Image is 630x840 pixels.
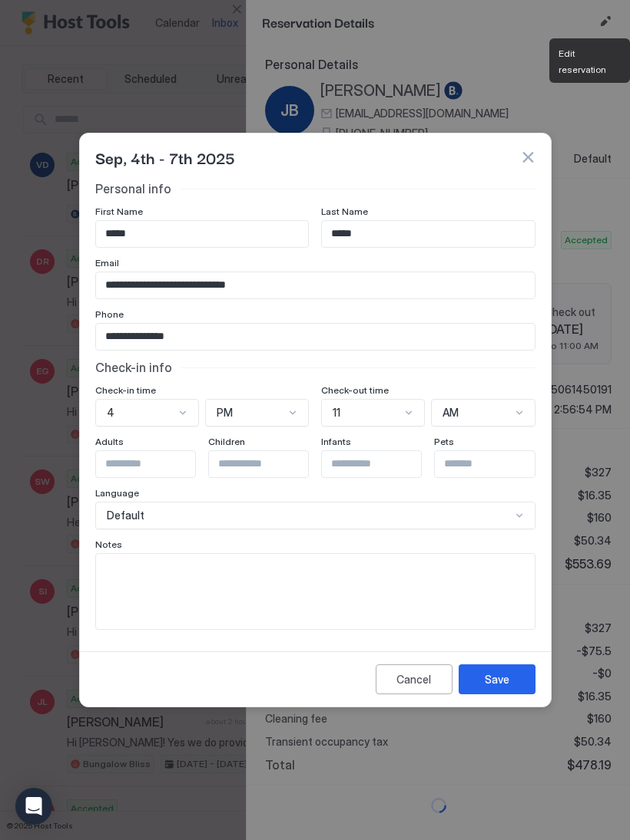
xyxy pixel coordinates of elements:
[559,48,606,75] span: Edit reservation
[107,509,144,522] span: Default
[321,384,389,396] span: Check-out time
[321,206,368,217] span: Last Name
[217,406,233,420] span: PM
[209,451,335,477] input: Input Field
[435,451,561,477] input: Input Field
[485,671,509,687] div: Save
[96,221,309,247] input: Input Field
[208,436,245,447] span: Children
[95,384,156,396] span: Check-in time
[96,272,535,298] input: Input Field
[333,406,340,420] span: 11
[321,436,351,447] span: Infants
[15,788,52,825] div: Open Intercom Messenger
[396,671,431,687] div: Cancel
[443,406,459,420] span: AM
[95,308,124,320] span: Phone
[95,206,143,217] span: First Name
[107,406,114,420] span: 4
[434,436,454,447] span: Pets
[322,451,448,477] input: Input Field
[459,664,535,694] button: Save
[95,181,171,196] span: Personal info
[95,539,122,550] span: Notes
[376,664,453,694] button: Cancel
[95,360,172,375] span: Check-in info
[95,146,235,169] span: Sep, 4th - 7th 2025
[322,221,535,247] input: Input Field
[96,451,222,477] input: Input Field
[96,554,535,629] textarea: Input Field
[95,487,139,499] span: Language
[95,257,119,268] span: Email
[95,436,124,447] span: Adults
[96,324,535,350] input: Input Field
